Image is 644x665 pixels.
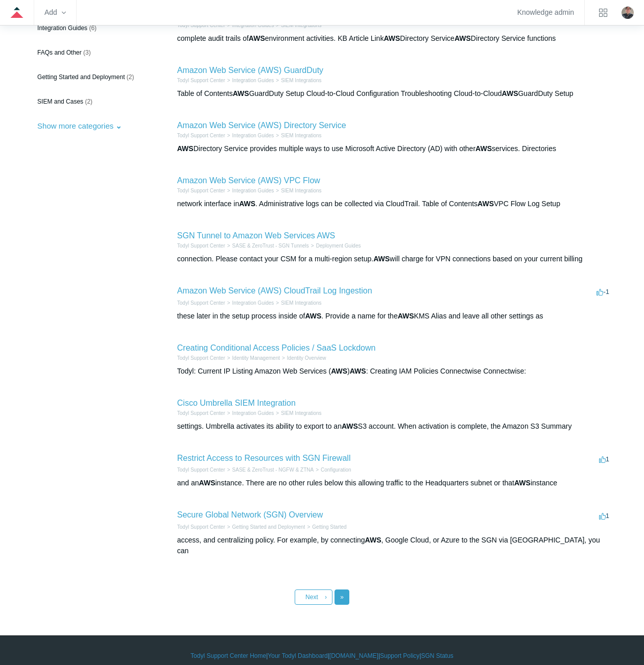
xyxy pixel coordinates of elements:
li: SIEM Integrations [274,299,321,307]
a: Amazon Web Service (AWS) GuardDuty [177,66,323,75]
a: Next [295,589,332,605]
span: Next [305,594,318,601]
span: (2) [127,73,134,81]
em: AWS [249,34,265,42]
em: AWS [365,536,381,544]
li: SASE & ZeroTrust - NGFW & ZTNA [225,466,314,474]
a: Secure Global Network (SGN) Overview [177,510,323,519]
em: AWS [502,89,518,97]
em: AWS [305,312,321,320]
a: [DOMAIN_NAME] [329,651,378,660]
span: (2) [85,98,92,105]
em: AWS [384,34,400,42]
em: AWS [177,144,194,153]
a: SGN Tunnel to Amazon Web Services AWS [177,231,335,240]
a: Todyl Support Center [177,243,225,249]
div: Todyl: Current IP Listing Amazon Web Services ( ) : Creating IAM Policies Connectwise Connectwise: [177,366,612,377]
a: Integration Guides (6) [32,18,148,38]
a: Integration Guides [232,300,274,306]
a: SIEM Integrations [281,188,321,193]
em: AWS [233,89,249,97]
a: Support Policy [380,651,419,660]
a: Amazon Web Service (AWS) VPC Flow [177,176,320,185]
div: connection. Please contact your CSM for a multi-region setup. will charge for VPN connections bas... [177,254,612,264]
em: AWS [455,34,471,42]
li: SIEM Integrations [274,187,321,194]
a: Cisco Umbrella SIEM Integration [177,399,296,407]
em: AWS [373,255,390,263]
em: AWS [342,422,358,430]
a: Todyl Support Center [177,467,225,473]
div: these later in the setup process inside of . Provide a name for the KMS Alias and leave all other... [177,311,612,322]
div: network interface in . Administrative logs can be collected via CloudTrail. Table of Contents VPC... [177,199,612,209]
a: SIEM Integrations [281,133,321,138]
img: user avatar [622,7,634,19]
div: complete audit trails of environment activities. KB Article Link Directory Service Directory Serv... [177,33,612,44]
a: SASE & ZeroTrust - NGFW & ZTNA [232,467,314,473]
a: Integration Guides [232,78,274,83]
a: Restrict Access to Resources with SGN Firewall [177,454,351,462]
a: Getting Started and Deployment [232,524,305,530]
a: Your Todyl Dashboard [268,651,327,660]
zd-hc-trigger: Click your profile icon to open the profile menu [622,7,634,19]
li: SIEM Integrations [274,409,321,417]
a: FAQs and Other (3) [32,43,148,62]
li: Getting Started [305,523,346,531]
li: SIEM Integrations [274,132,321,139]
li: Todyl Support Center [177,187,225,194]
li: Integration Guides [225,409,274,417]
a: Integration Guides [232,133,274,138]
div: | | | | [32,651,612,660]
li: Todyl Support Center [177,242,225,250]
li: Todyl Support Center [177,466,225,474]
span: » [340,594,344,601]
li: Integration Guides [225,132,274,139]
li: Integration Guides [225,187,274,194]
div: access, and centralizing policy. For example, by connecting , Google Cloud, or Azure to the SGN v... [177,535,612,556]
a: SIEM Integrations [281,410,321,416]
a: Todyl Support Center [177,410,225,416]
em: AWS [350,367,366,375]
a: Todyl Support Center [177,300,225,306]
div: and an instance. There are no other rules below this allowing traffic to the Headquarters subnet ... [177,478,612,488]
li: Deployment Guides [309,242,361,250]
div: Table of Contents GuardDuty Setup Cloud-to-Cloud Configuration Troubleshooting Cloud-to-Cloud Gua... [177,88,612,99]
a: Todyl Support Center Home [190,651,266,660]
li: Integration Guides [225,299,274,307]
li: Identity Overview [280,354,326,362]
a: Getting Started [312,524,346,530]
li: Todyl Support Center [177,77,225,84]
a: SGN Status [421,651,454,660]
a: Integration Guides [232,410,274,416]
li: SASE & ZeroTrust - SGN Tunnels [225,242,309,250]
li: Identity Management [225,354,280,362]
span: 1 [599,512,609,520]
a: Todyl Support Center [177,133,225,138]
div: settings. Umbrella activates its ability to export to an S3 account. When activation is complete,... [177,421,612,432]
span: -1 [597,288,609,295]
span: FAQs and Other [37,49,82,56]
em: AWS [514,479,531,487]
li: Todyl Support Center [177,409,225,417]
em: AWS [199,479,216,487]
a: SIEM Integrations [281,300,321,306]
span: (6) [89,24,97,32]
a: Getting Started and Deployment (2) [32,67,148,87]
li: Getting Started and Deployment [225,523,305,531]
li: Integration Guides [225,77,274,84]
span: Getting Started and Deployment [37,73,125,81]
button: Show more categories [32,116,127,135]
li: Todyl Support Center [177,354,225,362]
a: Todyl Support Center [177,355,225,361]
a: Identity Overview [287,355,326,361]
a: Todyl Support Center [177,524,225,530]
a: Integration Guides [232,188,274,193]
a: Configuration [321,467,351,473]
span: SIEM and Cases [37,98,83,105]
a: Creating Conditional Access Policies / SaaS Lockdown [177,343,376,352]
div: Directory Service provides multiple ways to use Microsoft Active Directory (AD) with other servic... [177,143,612,154]
span: › [325,594,327,601]
em: AWS [331,367,347,375]
li: Todyl Support Center [177,523,225,531]
span: Integration Guides [37,24,87,32]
